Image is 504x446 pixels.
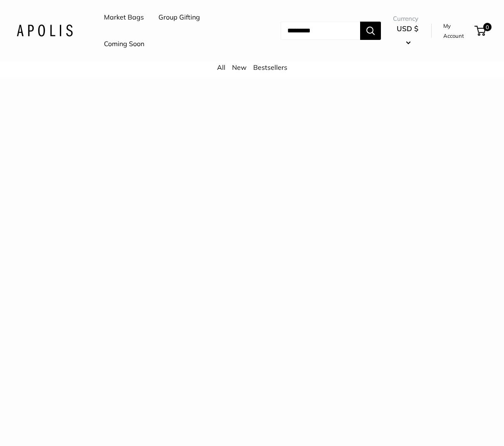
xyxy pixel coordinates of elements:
a: Group Gifting [158,11,200,24]
img: Apolis [17,25,73,37]
a: Bestsellers [253,63,287,71]
span: Currency [393,13,422,25]
button: USD $ [393,22,422,49]
a: Market Bags [104,11,144,24]
span: USD $ [397,24,418,33]
input: Search... [281,22,360,40]
a: All [217,63,225,71]
a: Coming Soon [104,38,144,50]
a: New [232,63,247,71]
a: My Account [443,21,472,41]
a: 0 [475,26,486,36]
span: 0 [483,23,492,31]
button: Search [360,22,381,40]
